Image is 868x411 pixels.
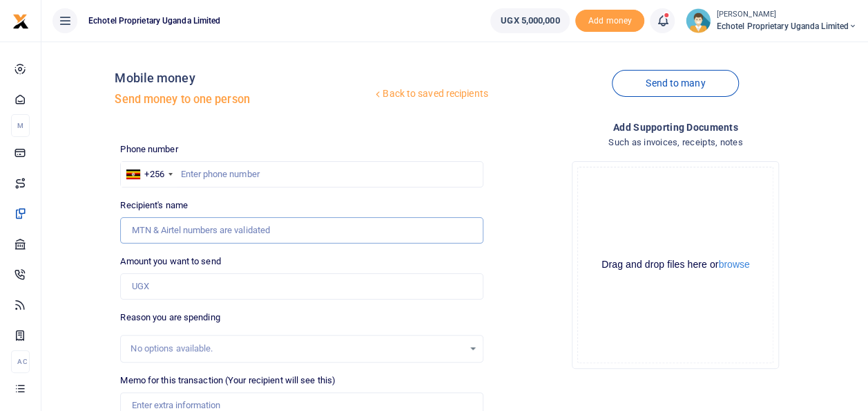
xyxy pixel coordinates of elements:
label: Reason you are spending [120,311,220,325]
input: MTN & Airtel numbers are validated [120,217,483,244]
img: logo-small [12,13,29,30]
li: Ac [11,350,30,373]
a: Add money [575,15,644,25]
div: No options available. [131,342,463,356]
div: Drag and drop files here or [578,258,773,271]
a: Send to many [612,70,739,97]
h4: Mobile money [115,71,372,86]
h4: Add supporting Documents [494,120,857,135]
span: Echotel Proprietary Uganda Limited [83,15,226,27]
li: Wallet ballance [485,8,575,33]
input: UGX [120,273,483,300]
button: browse [718,259,749,269]
label: Memo for this transaction (Your recipient will see this) [120,374,336,387]
a: UGX 5,000,000 [490,8,570,33]
a: logo-small logo-large logo-large [12,15,29,26]
span: Echotel Proprietary Uganda Limited [716,20,857,33]
li: Toup your wallet [575,10,644,33]
label: Phone number [120,143,177,156]
img: profile-user [686,8,711,33]
h5: Send money to one person [115,93,372,107]
div: Uganda: +256 [121,162,176,187]
a: Back to saved recipients [372,82,489,107]
a: profile-user [PERSON_NAME] Echotel Proprietary Uganda Limited [686,8,857,33]
small: [PERSON_NAME] [716,9,857,21]
label: Recipient's name [120,199,188,212]
h4: Such as invoices, receipts, notes [494,135,857,150]
label: Amount you want to send [120,255,220,268]
span: Add money [575,10,644,33]
div: File Uploader [572,161,779,369]
span: UGX 5,000,000 [501,14,559,28]
li: M [11,114,30,137]
input: Enter phone number [120,161,483,188]
div: +256 [144,167,164,181]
